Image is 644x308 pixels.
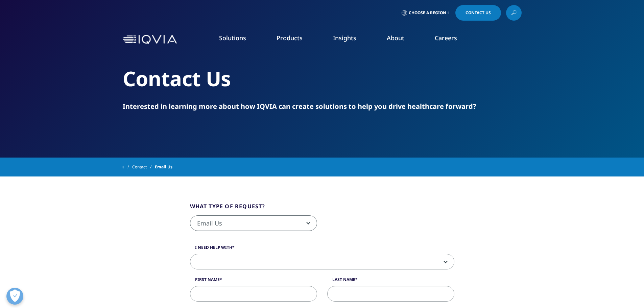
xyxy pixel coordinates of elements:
div: Interested in learning more about how IQVIA can create solutions to help you drive healthcare for... [123,102,522,111]
img: IQVIA Healthcare Information Technology and Pharma Clinical Research Company [123,35,177,45]
label: First Name [190,277,317,286]
span: Email Us [155,161,172,173]
a: Contact Us [455,5,501,21]
legend: What type of request? [190,202,265,215]
h2: Contact Us [123,66,522,91]
span: Email Us [190,215,317,231]
label: Last Name [327,277,454,286]
span: Email Us [190,216,317,231]
a: Insights [333,34,356,42]
a: Products [277,34,303,42]
a: Contact [132,161,155,173]
a: About [387,34,404,42]
button: Open Preferences [6,288,23,305]
a: Careers [435,34,457,42]
span: Choose a Region [409,10,446,16]
nav: Primary [180,24,522,55]
a: Solutions [219,34,246,42]
label: I need help with [190,244,454,254]
span: Contact Us [466,11,491,15]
